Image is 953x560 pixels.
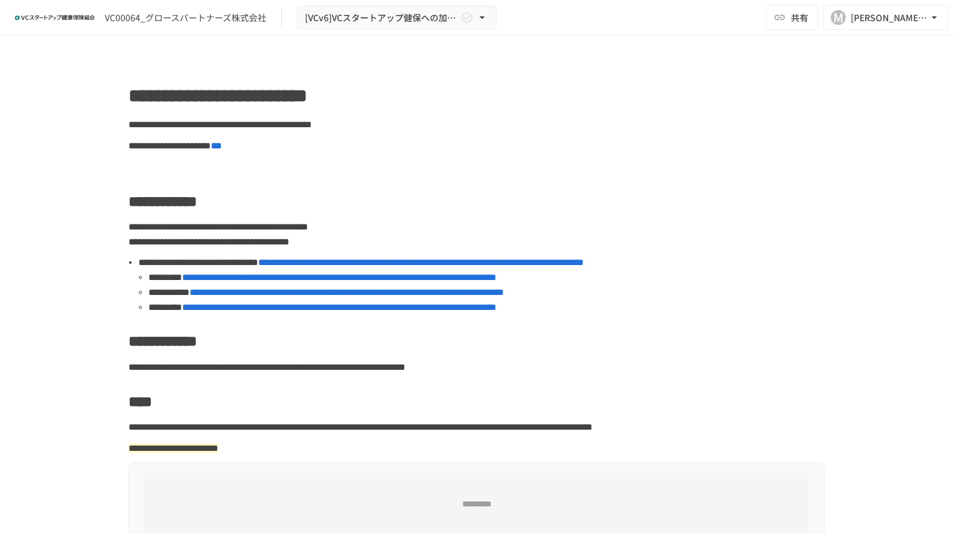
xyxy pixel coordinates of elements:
div: M [831,10,846,25]
div: VC00064_グロースパートナーズ株式会社 [105,11,266,24]
div: [PERSON_NAME][EMAIL_ADDRESS][DOMAIN_NAME] [851,10,928,26]
img: ZDfHsVrhrXUoWEWGWYf8C4Fv4dEjYTEDCNvmL73B7ox [15,7,95,27]
span: [VCv6]VCスタートアップ健保への加入申請手続き [305,10,458,26]
button: M[PERSON_NAME][EMAIL_ADDRESS][DOMAIN_NAME] [823,5,948,30]
button: 共有 [766,5,818,30]
span: 共有 [791,11,808,24]
button: [VCv6]VCスタートアップ健保への加入申請手続き [297,6,496,30]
